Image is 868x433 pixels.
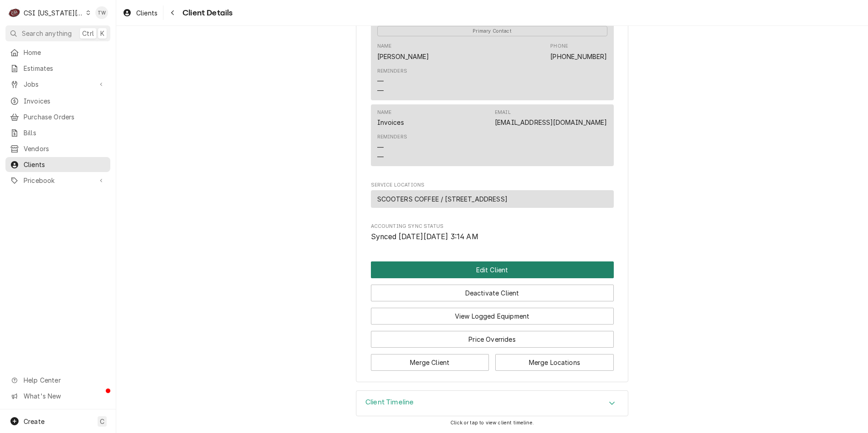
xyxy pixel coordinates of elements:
[5,373,110,388] a: Go to Help Center
[371,231,614,242] span: Accounting Sync Status
[24,418,44,425] span: Create
[371,354,489,371] button: Merge Client
[377,143,384,152] div: —
[377,26,607,36] span: Primary Contact
[356,390,628,417] div: Client Timeline
[495,354,614,371] button: Merge Locations
[371,261,614,278] div: Button Group Row
[377,25,607,36] div: Primary
[377,109,404,127] div: Name
[356,391,628,416] button: Accordion Details Expand Trigger
[450,420,534,426] span: Click or tap to view client timeline.
[24,8,84,18] div: CSI [US_STATE][GEOGRAPHIC_DATA]
[5,45,110,60] a: Home
[377,68,407,75] div: Reminders
[356,391,628,416] div: Accordion Header
[371,232,478,241] span: Synced [DATE][DATE] 3:14 AM
[550,53,607,60] a: [PHONE_NUMBER]
[377,86,384,95] div: —
[82,29,94,38] span: Ctrl
[371,182,614,212] div: Service Locations
[5,157,110,172] a: Clients
[165,5,180,20] button: Navigate back
[371,278,614,301] div: Button Group Row
[24,128,106,138] span: Bills
[180,7,232,19] span: Client Details
[95,6,108,19] div: TW
[377,76,384,86] div: —
[377,133,407,141] div: Reminders
[371,12,614,170] div: Client Contacts
[371,21,614,100] div: Contact
[5,125,110,140] a: Bills
[24,176,92,185] span: Pricebook
[371,348,614,371] div: Button Group Row
[24,96,106,106] span: Invoices
[5,389,110,403] a: Go to What's New
[371,261,614,278] button: Edit Client
[119,5,161,20] a: Clients
[100,29,104,38] span: K
[5,77,110,92] a: Go to Jobs
[495,109,607,127] div: Email
[371,21,614,171] div: Client Contacts List
[5,25,110,41] button: Search anythingCtrlK
[5,141,110,156] a: Vendors
[371,325,614,348] div: Button Group Row
[95,6,108,19] div: Tori Warrick's Avatar
[371,331,614,348] button: Price Overrides
[8,6,21,19] div: CSI Kansas City's Avatar
[495,109,511,116] div: Email
[377,52,429,61] div: [PERSON_NAME]
[24,375,105,385] span: Help Center
[24,160,106,169] span: Clients
[371,104,614,167] div: Contact
[100,417,104,426] span: C
[371,308,614,325] button: View Logged Equipment
[5,93,110,108] a: Invoices
[24,144,106,153] span: Vendors
[377,194,508,204] span: SCOOTERS COFFEE / [STREET_ADDRESS]
[22,29,72,38] span: Search anything
[5,61,110,76] a: Estimates
[550,43,607,61] div: Phone
[24,112,106,122] span: Purchase Orders
[550,43,568,50] div: Phone
[136,8,158,18] span: Clients
[371,301,614,325] div: Button Group Row
[24,48,106,57] span: Home
[371,223,614,242] div: Accounting Sync Status
[371,182,614,189] span: Service Locations
[371,261,614,371] div: Button Group
[371,190,614,212] div: Service Locations List
[24,64,106,73] span: Estimates
[5,173,110,188] a: Go to Pricebook
[377,68,407,95] div: Reminders
[377,43,392,50] div: Name
[377,152,384,162] div: —
[377,43,429,61] div: Name
[371,285,614,301] button: Deactivate Client
[371,223,614,230] span: Accounting Sync Status
[8,6,21,19] div: C
[24,391,105,401] span: What's New
[377,133,407,161] div: Reminders
[495,118,607,126] a: [EMAIL_ADDRESS][DOMAIN_NAME]
[24,79,92,89] span: Jobs
[377,118,404,127] div: Invoices
[377,109,392,116] div: Name
[5,109,110,124] a: Purchase Orders
[365,398,414,407] h3: Client Timeline
[371,190,614,208] div: Service Location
